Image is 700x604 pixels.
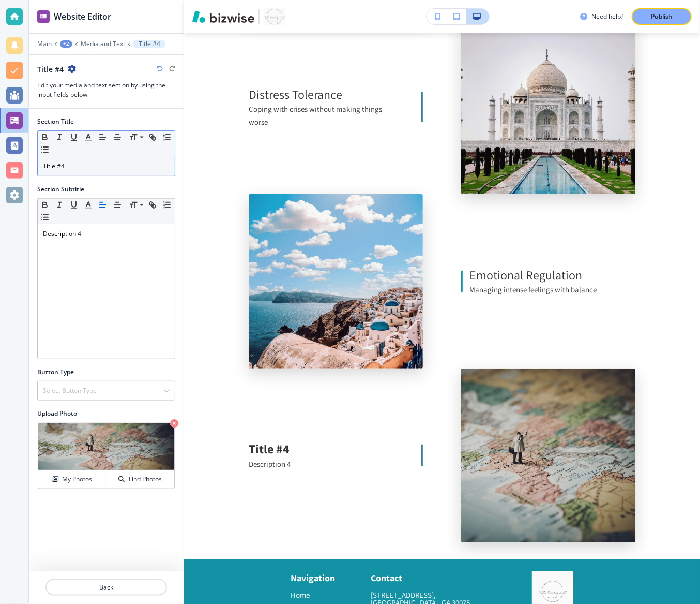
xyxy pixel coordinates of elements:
[291,571,335,585] h3: Navigation
[192,10,254,23] img: Bizwise Logo
[264,8,285,25] img: Your Logo
[469,266,635,284] p: Emotional Regulation
[62,475,92,484] h4: My Photos
[249,103,402,128] p: Coping with crises without making things worse
[60,40,72,48] button: +2
[249,440,402,458] h4: Title #4
[47,583,166,592] p: Back
[249,85,402,104] p: Distress Tolerance
[45,579,167,596] button: Back
[37,409,175,418] h2: Upload Photo
[37,40,52,48] button: Main
[38,470,106,489] button: My Photos
[43,229,170,239] p: Description 4
[43,161,170,171] p: Title #4
[461,369,635,543] img: Photo
[371,571,402,585] h3: Contact
[54,10,111,23] h2: Website Editor
[249,194,423,369] img: Photo
[37,81,175,99] h3: Edit your media and text section by using the input fields below
[106,470,174,489] button: Find Photos
[43,386,97,395] h4: Select Button Type
[37,422,175,490] div: My PhotosFind Photos
[37,185,84,194] h2: Section Subtitle
[632,8,692,25] button: Publish
[133,40,165,48] button: Title #4
[291,587,350,603] p: Home
[37,367,74,377] h2: Button Type
[591,12,623,21] h3: Need help?
[81,40,125,48] button: Media and Text
[469,284,635,297] p: Managing intense feelings with balance
[139,40,160,48] p: Title #4
[129,475,162,484] h4: Find Photos
[371,591,488,599] p: [STREET_ADDRESS],
[651,12,673,21] p: Publish
[37,64,64,75] h2: Title #4
[37,117,74,126] h2: Section Title
[249,458,402,471] p: Description 4
[461,20,635,194] img: Photo
[37,10,50,23] img: editor icon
